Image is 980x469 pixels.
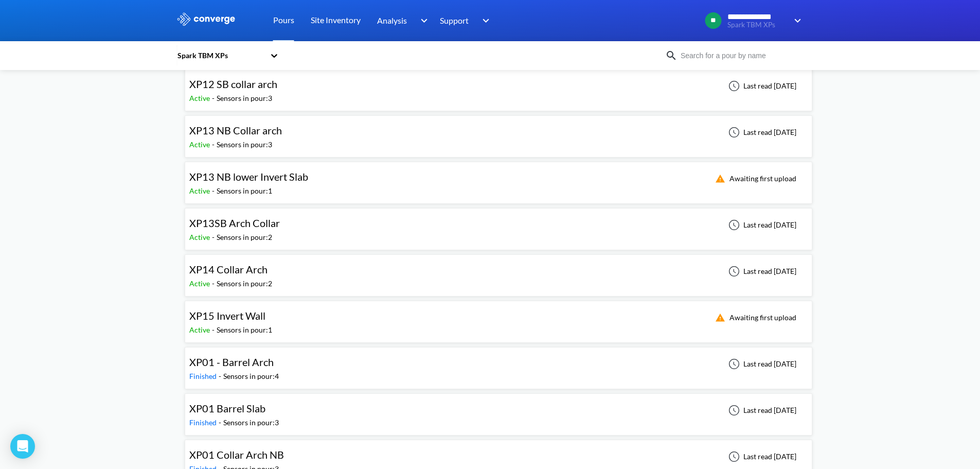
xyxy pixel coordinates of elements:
a: XP13SB Arch CollarActive-Sensors in pour:2Last read [DATE] [185,220,812,229]
div: Awaiting first upload [709,172,799,185]
div: Sensors in pour: 2 [217,278,272,289]
div: Sensors in pour: 2 [217,232,272,243]
div: Spark TBM XPs [176,50,265,61]
img: downArrow.svg [414,14,430,27]
span: Finished [189,372,219,380]
span: XP13 NB Collar arch [189,124,282,136]
span: - [212,186,217,195]
img: downArrow.svg [476,14,492,27]
a: XP15 Invert WallActive-Sensors in pour:1Awaiting first upload [185,312,812,321]
span: XP15 Invert Wall [189,309,265,322]
a: XP13 NB Collar archActive-Sensors in pour:3Last read [DATE] [185,127,812,136]
span: Support [440,14,469,27]
a: XP14 Collar ArchActive-Sensors in pour:2Last read [DATE] [185,266,812,275]
span: Active [189,140,212,149]
div: Sensors in pour: 1 [217,324,272,336]
span: XP01 - Barrel Arch [189,356,274,368]
span: XP14 Collar Arch [189,263,268,275]
a: XP01 Collar Arch NBFinished-Sensors in pour:3Last read [DATE] [185,451,812,460]
span: Active [189,279,212,288]
div: Last read [DATE] [723,404,799,416]
img: logo_ewhite.svg [176,12,236,26]
div: Sensors in pour: 3 [217,139,272,150]
span: - [212,94,217,102]
span: - [212,325,217,334]
span: - [219,372,223,380]
span: Active [189,325,212,334]
span: - [212,140,217,149]
div: Sensors in pour: 3 [223,417,279,428]
span: - [219,418,223,427]
span: XP12 SB collar arch [189,78,277,90]
span: Analysis [377,14,407,27]
a: XP12 SB collar archActive-Sensors in pour:3Last read [DATE] [185,81,812,90]
div: Last read [DATE] [723,80,799,92]
span: Finished [189,418,219,427]
div: Last read [DATE] [723,126,799,138]
img: icon-search.svg [665,49,678,62]
input: Search for a pour by name [678,50,802,61]
a: XP01 - Barrel ArchFinished-Sensors in pour:4Last read [DATE] [185,359,812,368]
div: Sensors in pour: 4 [223,371,279,382]
a: XP13 NB lower Invert SlabActive-Sensors in pour:1Awaiting first upload [185,173,812,182]
div: Last read [DATE] [723,358,799,370]
span: XP13SB Arch Collar [189,217,280,229]
div: Last read [DATE] [723,265,799,277]
span: Active [189,233,212,241]
span: XP13 NB lower Invert Slab [189,170,308,183]
span: - [212,233,217,241]
div: Open Intercom Messenger [10,434,35,459]
div: Last read [DATE] [723,450,799,463]
span: Active [189,94,212,102]
div: Last read [DATE] [723,219,799,231]
span: XP01 Collar Arch NB [189,448,284,461]
span: - [212,279,217,288]
img: downArrow.svg [788,14,804,27]
span: Spark TBM XPs [727,21,788,29]
a: XP01 Barrel SlabFinished-Sensors in pour:3Last read [DATE] [185,405,812,414]
span: Active [189,186,212,195]
div: Awaiting first upload [709,311,799,324]
div: Sensors in pour: 1 [217,185,272,197]
span: XP01 Barrel Slab [189,402,265,414]
div: Sensors in pour: 3 [217,93,272,104]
